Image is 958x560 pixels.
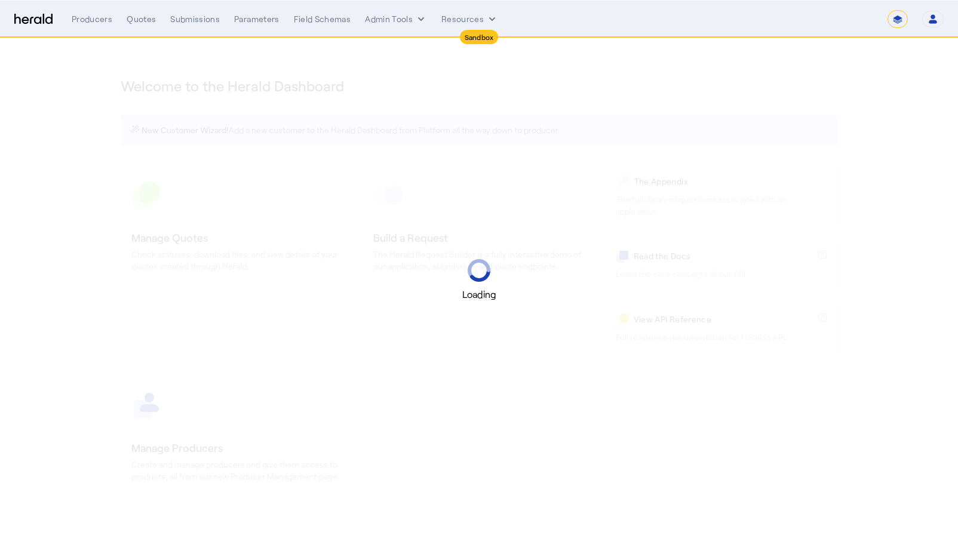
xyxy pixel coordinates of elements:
div: Submissions [170,13,220,25]
div: Parameters [234,13,280,25]
div: Producers [72,13,112,25]
button: internal dropdown menu [365,13,427,25]
button: Resources dropdown menu [441,13,498,25]
div: Quotes [127,13,156,25]
div: Sandbox [460,30,499,44]
div: Field Schemas [294,13,351,25]
img: Herald Logo [14,14,53,25]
